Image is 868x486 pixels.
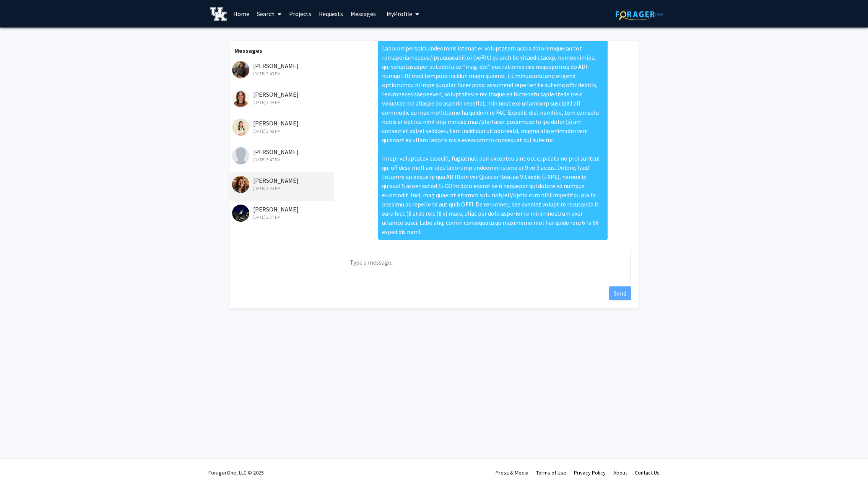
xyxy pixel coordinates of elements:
div: ForagerOne, LLC © 2025 [208,459,264,486]
div: [PERSON_NAME] [232,147,332,163]
div: [PERSON_NAME] [232,176,332,192]
div: [DATE] 3:49 PM [232,99,332,106]
a: About [613,469,627,476]
div: [PERSON_NAME] [232,205,332,221]
div: [DATE] 3:47 PM [232,156,332,163]
img: Caroline Hortin [232,61,249,78]
iframe: Chat [6,452,33,480]
div: [PERSON_NAME] [232,119,332,135]
div: [DATE] 3:48 PM [232,128,332,135]
img: Katelyn Straw [232,176,249,193]
img: ForagerOne Logo [616,8,663,20]
div: [DATE] 3:45 PM [232,185,332,192]
div: [PERSON_NAME] [232,90,332,106]
a: Search [253,0,285,27]
b: Messages [234,47,262,54]
a: Terms of Use [536,469,566,476]
div: [PERSON_NAME] [232,61,332,77]
span: My Profile [387,10,412,18]
a: Press & Media [496,469,528,476]
a: Contact Us [635,469,660,476]
img: Chloe Hewitt [232,90,249,107]
a: Projects [285,0,315,27]
img: Om Patel [232,205,249,222]
a: Privacy Policy [574,469,606,476]
div: [DATE] 2:40 PM [232,70,332,77]
button: Send [609,286,631,300]
div: [DATE] 2:27 PM [232,214,332,221]
a: Requests [315,0,347,27]
img: Peyton McCubbin [232,119,249,136]
a: Home [229,0,253,27]
a: Messages [347,0,380,27]
textarea: Message [342,250,631,284]
img: University of Kentucky Logo [210,7,227,21]
img: Johnny Mendel [232,147,249,164]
